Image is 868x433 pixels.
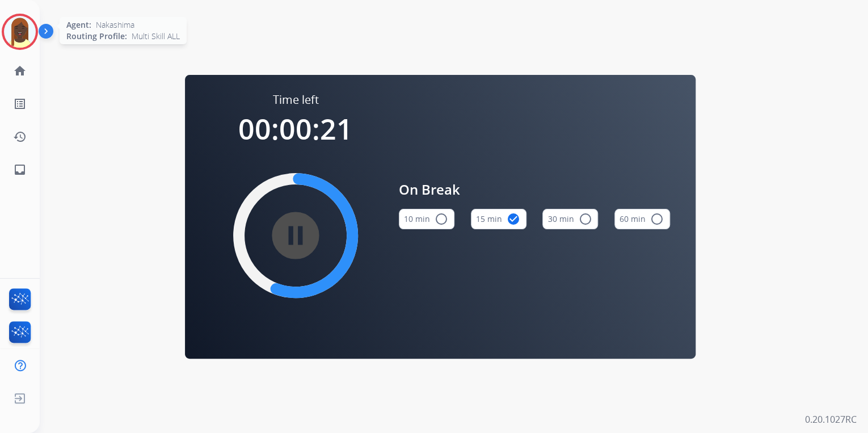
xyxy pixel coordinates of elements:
[471,209,526,229] button: 15 min
[614,209,670,229] button: 60 min
[4,16,36,48] img: avatar
[273,92,319,108] span: Time left
[578,212,592,226] mat-icon: radio_button_unchecked
[66,19,91,31] span: Agent:
[132,31,180,42] span: Multi Skill ALL
[13,97,27,111] mat-icon: list_alt
[650,212,664,226] mat-icon: radio_button_unchecked
[238,110,353,148] span: 00:00:21
[289,229,302,242] mat-icon: pause_circle_filled
[542,209,598,229] button: 30 min
[805,413,857,426] p: 0.20.1027RC
[13,64,27,78] mat-icon: home
[66,31,127,42] span: Routing Profile:
[399,209,454,229] button: 10 min
[13,163,27,176] mat-icon: inbox
[507,212,520,226] mat-icon: check_circle
[13,130,27,144] mat-icon: history
[399,179,670,200] span: On Break
[96,19,134,31] span: Nakashima
[435,212,448,226] mat-icon: radio_button_unchecked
